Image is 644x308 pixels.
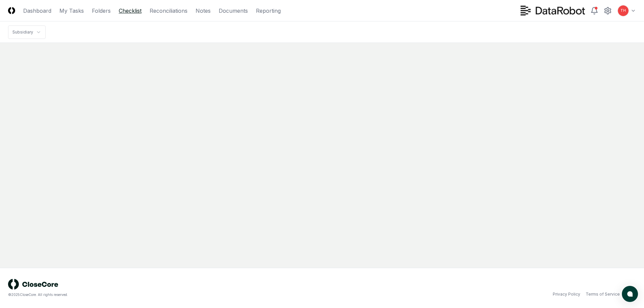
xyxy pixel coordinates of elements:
[219,7,248,15] a: Documents
[8,25,46,39] nav: breadcrumb
[521,6,585,15] img: DataRobot logo
[553,291,580,297] a: Privacy Policy
[621,8,626,13] span: TH
[586,291,620,297] a: Terms of Service
[256,7,281,15] a: Reporting
[196,7,211,15] a: Notes
[23,7,51,15] a: Dashboard
[150,7,187,15] a: Reconciliations
[119,7,142,15] a: Checklist
[12,29,33,35] div: Subsidiary
[617,5,629,17] button: TH
[8,292,322,297] div: © 2025 CloseCore. All rights reserved.
[92,7,111,15] a: Folders
[622,286,638,302] button: atlas-launcher
[59,7,84,15] a: My Tasks
[8,7,15,14] img: Logo
[8,279,58,290] img: logo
